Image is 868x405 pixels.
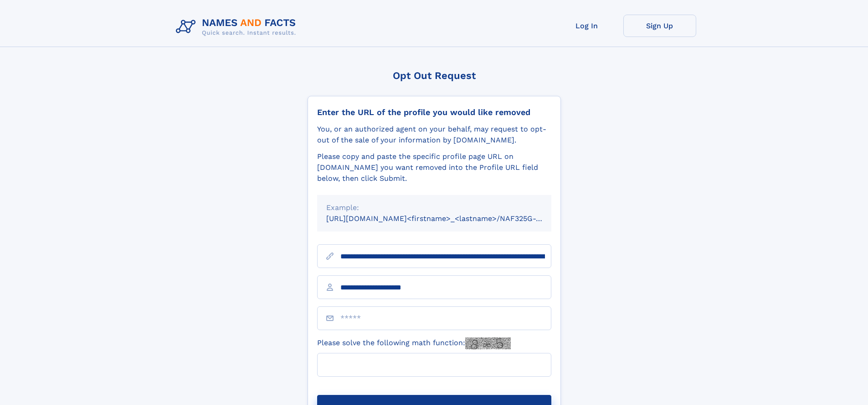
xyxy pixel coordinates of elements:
[326,214,569,223] small: [URL][DOMAIN_NAME]<firstname>_<lastname>/NAF325G-xxxxxxxx
[317,337,511,349] label: Please solve the following math function:
[308,70,561,81] div: Opt Out Request
[550,15,623,37] a: Log In
[326,202,542,213] div: Example:
[172,15,303,39] img: Logo Names and Facts
[317,107,551,117] div: Enter the URL of the profile you would like removed
[623,15,696,37] a: Sign Up
[317,124,551,146] div: You, or an authorized agent on your behalf, may request to opt-out of the sale of your informatio...
[317,151,551,184] div: Please copy and paste the specific profile page URL on [DOMAIN_NAME] you want removed into the Pr...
